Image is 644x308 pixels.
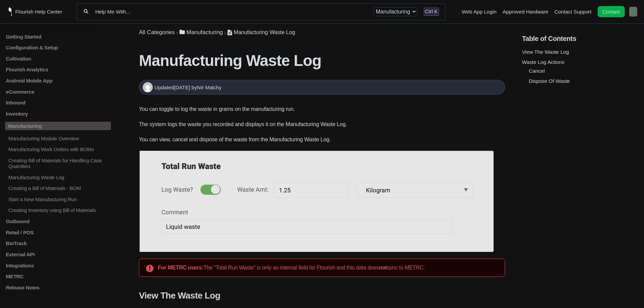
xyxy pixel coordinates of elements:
[154,85,191,90] span: Updated
[8,174,111,180] p: Manufacturing Waste Log
[5,285,111,290] a: Release Notes
[5,174,111,180] a: Manufacturing Waste Log
[522,49,569,55] a: View The Waste Log
[139,259,505,277] div: The "Total Run Waste" is only an internal field for Flourish and this data does sync to METRC.
[425,8,433,14] kbd: Ctrl
[5,45,111,50] a: Configuration & Setup
[5,196,111,202] a: Start a New Manufacturing Run
[8,7,12,16] img: Flourish Help Center Logo
[139,135,505,144] p: You can view, cancel and dispose of the waste from the Manufacturing Waste Log.
[5,100,111,105] a: Inbound
[95,8,367,15] input: Help Me With...
[5,207,111,213] a: Creating Inventory using Bill of Materials
[5,135,111,141] a: Manufacturing Module Overview
[191,85,221,90] span: by
[8,185,111,191] p: Creating a Bill of Materials - BOM
[434,8,438,14] kbd: K
[522,59,564,65] a: Waste Log Actions
[522,35,639,43] h5: Table of Contents
[139,105,505,114] p: You can toggle to log the waste in grams on the manufacturing run.
[5,252,111,257] a: External API
[174,85,190,90] time: [DATE]
[529,78,570,84] a: Dispose Of Waste
[5,229,111,235] a: Retail / POS
[5,274,111,279] a: METRC
[8,196,111,202] p: Start a New Manufacturing Run
[8,7,62,16] a: Flourish Help Center
[15,9,62,15] span: Flourish Help Center
[139,120,505,129] p: The system logs the waste you recorded and displays it on the Manufacturing Waste Log.
[5,111,111,117] a: Inventory
[529,68,545,74] a: Cancel
[139,290,505,301] h3: View The Waste Log
[8,158,111,169] p: Creating Bill of Materials for Handling Case Quantities
[143,82,153,92] img: NIr Malchy
[5,56,111,62] a: Cultivation
[598,6,625,17] a: Contact
[234,29,295,35] span: Manufacturing Waste Log
[139,29,175,35] a: Breadcrumb link to All Categories
[8,135,111,141] p: Manufacturing Module Overview
[5,240,111,246] a: BioTrack
[5,89,111,94] a: eCommerce
[5,67,111,72] a: Flourish Analytics
[631,8,636,14] a: Switch dark mode setting
[462,9,497,15] a: Web App Login navigation item
[139,51,505,70] h1: Manufacturing Waste Log
[5,78,111,84] a: Android Mobile App
[8,146,111,152] p: Manufacturing Work Orders with BOMs
[596,7,626,17] li: Contact desktop
[158,265,204,270] strong: For METRC users:
[139,151,494,252] img: image.png
[554,9,592,15] a: Contact Support navigation item
[5,185,111,191] a: Creating a Bill of Materials - BOM
[5,218,111,224] a: Outbound
[139,29,175,36] span: All Categories
[5,122,111,130] a: Manufacturing
[197,85,222,90] span: NIr Malchy
[8,207,111,213] p: Creating Inventory using Bill of Materials
[187,29,223,36] span: ​Manufacturing
[5,158,111,169] a: Creating Bill of Materials for Handling Case Quantities
[5,262,111,268] a: Integrations
[503,9,548,15] a: Approved Hardware navigation item
[5,33,111,39] a: Getting Started
[379,265,387,270] strong: not
[5,146,111,152] a: Manufacturing Work Orders with BOMs
[180,29,223,35] a: Manufacturing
